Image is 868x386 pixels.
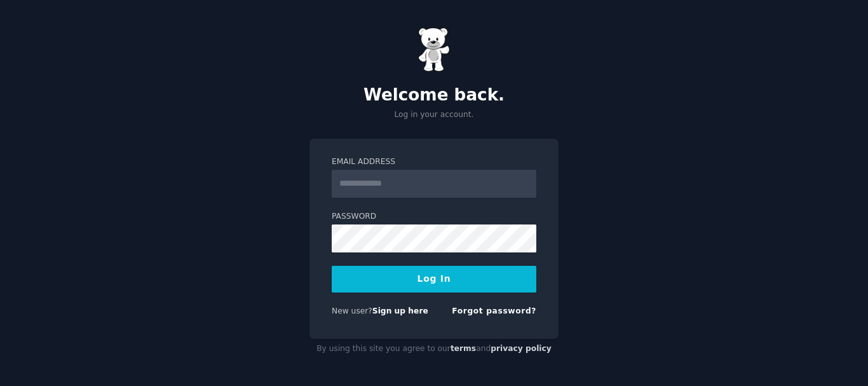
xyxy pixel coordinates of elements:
[451,344,476,353] a: terms
[309,85,559,106] h2: Welcome back.
[332,156,536,168] label: Email Address
[332,307,372,315] span: New user?
[332,266,536,293] button: Log In
[332,211,536,223] label: Password
[418,27,450,72] img: Gummy Bear
[491,344,552,353] a: privacy policy
[372,307,428,315] a: Sign up here
[309,109,559,121] p: Log in your account.
[309,339,559,359] div: By using this site you agree to our and
[452,307,536,315] a: Forgot password?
